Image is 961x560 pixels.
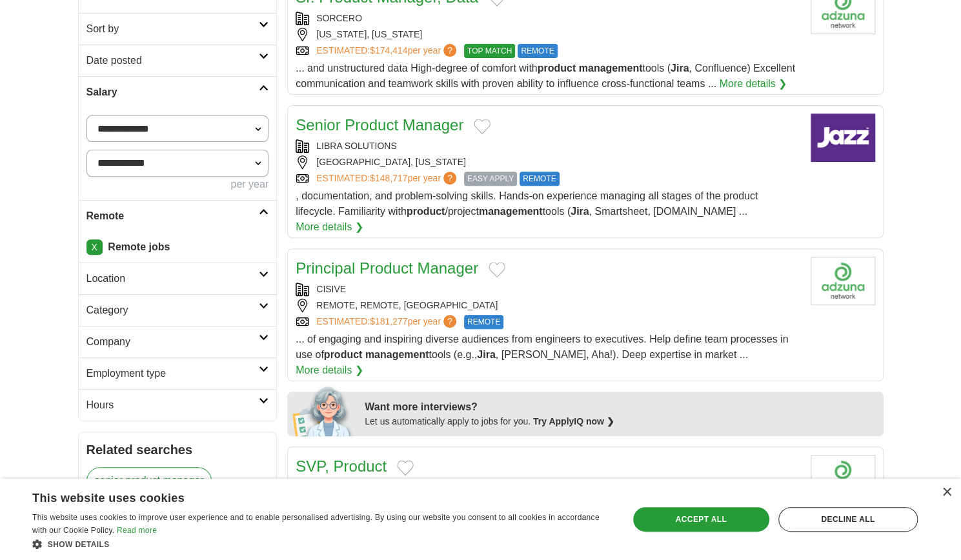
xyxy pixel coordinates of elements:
a: ESTIMATED:$174,414per year? [316,44,459,58]
div: LIBRA SOLUTIONS [296,139,800,153]
h2: Employment type [86,366,259,381]
h2: Date posted [86,53,259,68]
a: Principal Product Manager [296,259,478,277]
a: SVP, Product [296,457,387,475]
a: More details ❯ [719,76,787,92]
button: Add to favorite jobs [489,262,505,277]
a: Date posted [79,45,277,76]
div: [GEOGRAPHIC_DATA], [US_STATE] [296,155,800,169]
img: Company logo [811,257,875,305]
strong: management [479,206,543,217]
a: Company [79,326,277,357]
h2: Company [86,334,259,350]
img: apply-iq-scientist.png [292,385,355,436]
strong: management [365,349,429,360]
a: ESTIMATED:$181,277per year? [316,315,459,329]
a: Category [79,294,277,326]
a: Employment type [79,357,277,389]
h2: Salary [86,85,259,100]
span: REMOTE [518,44,557,58]
a: X [86,239,103,255]
a: More details ❯ [296,363,363,378]
span: $181,277 [370,316,407,326]
div: Accept all [633,507,769,532]
div: [US_STATE], [US_STATE] [296,28,800,41]
span: Show details [48,540,110,549]
strong: Jira [571,206,589,217]
a: ESTIMATED:$148,717per year? [316,172,459,186]
a: senior product manager [86,467,212,494]
h2: Hours [86,397,259,413]
div: per year [86,177,269,192]
strong: Remote jobs [108,241,170,252]
a: More details ❯ [296,219,363,235]
h2: Related searches [86,440,269,459]
span: ? [443,172,456,185]
strong: product [324,349,363,360]
span: EASY APPLY [464,172,517,186]
img: Company logo [811,455,875,503]
button: Add to favorite jobs [397,460,414,475]
h2: Location [86,271,259,286]
span: ? [443,44,456,57]
span: ? [443,315,456,328]
div: REMOTE, REMOTE, [GEOGRAPHIC_DATA] [296,299,800,312]
a: Remote [79,200,277,232]
a: Senior Product Manager [296,116,463,134]
h2: Remote [86,208,259,224]
span: TOP MATCH [464,44,515,58]
span: ... of engaging and inspiring diverse audiences from engineers to executives. Help define team pr... [296,334,788,360]
a: Try ApplyIQ now ❯ [533,416,614,426]
span: $174,414 [370,45,407,55]
button: Add to favorite jobs [474,119,491,134]
span: ... and unstructured data High-degree of comfort with tools ( , Confluence) Excellent communicati... [296,63,795,89]
strong: product [407,206,445,217]
div: Show details [32,537,611,550]
div: This website uses cookies [32,486,578,506]
div: Let us automatically apply to jobs for you. [365,415,875,428]
div: SORCERO [296,12,800,25]
strong: Jira [671,63,689,74]
div: Want more interviews? [365,399,875,415]
span: , documentation, and problem-solving skills. Hands-on experience managing all stages of the produ... [296,190,758,217]
span: REMOTE [520,172,559,186]
span: $148,717 [370,173,407,183]
span: This website uses cookies to improve user experience and to enable personalised advertising. By u... [32,513,600,535]
h2: Category [86,303,259,318]
div: Decline all [778,507,918,532]
img: Company logo [811,114,875,162]
h2: Sort by [86,21,259,37]
a: Read more, opens a new window [117,526,157,535]
a: Hours [79,389,277,421]
span: REMOTE [464,315,503,329]
a: Location [79,263,277,294]
div: CISIVE [296,283,800,296]
a: Salary [79,76,277,108]
strong: product [538,63,576,74]
div: Close [942,488,951,497]
strong: management [579,63,643,74]
strong: Jira [477,349,495,360]
a: Sort by [79,13,277,45]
